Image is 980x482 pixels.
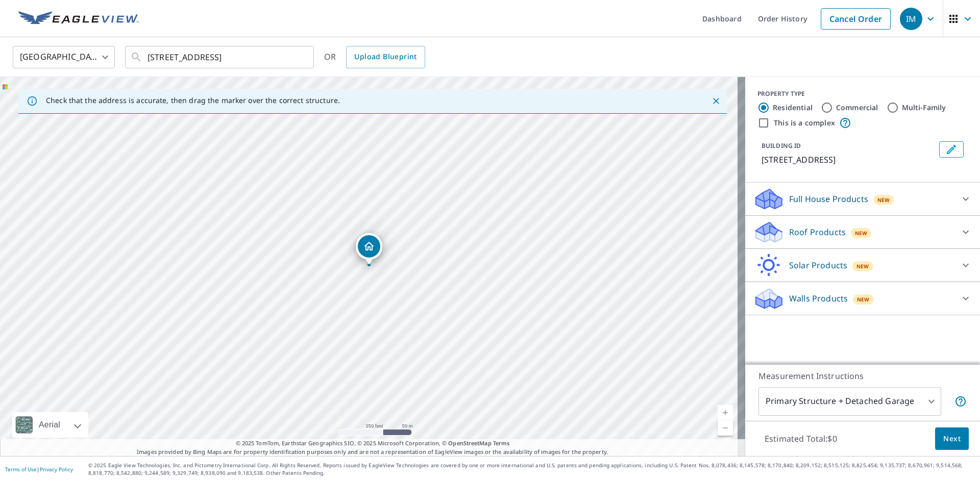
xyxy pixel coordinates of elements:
a: OpenStreetMap [448,439,491,447]
div: Dropped pin, building 1, Residential property, 2728 W Cheyenne Rd Waukegan, IL 60087 [356,233,382,265]
p: BUILDING ID [762,141,801,150]
p: Check that the address is accurate, then drag the marker over the correct structure. [46,96,340,105]
div: IM [900,8,922,30]
button: Close [709,94,723,108]
p: Roof Products [789,226,846,238]
span: Your report will include the primary structure and a detached garage if one exists. [954,395,967,408]
a: Current Level 17, Zoom Out [718,420,733,436]
a: Terms [493,439,510,447]
p: Estimated Total: $0 [756,427,845,450]
p: © 2025 Eagle View Technologies, Inc. and Pictometry International Corp. All Rights Reserved. Repo... [88,462,975,477]
span: © 2025 TomTom, Earthstar Geographics SIO, © 2025 Microsoft Corporation, © [236,439,510,448]
p: [STREET_ADDRESS] [762,154,935,166]
p: Walls Products [789,292,848,305]
span: New [877,196,890,204]
a: Current Level 17, Zoom In [718,405,733,420]
span: Next [943,433,961,445]
div: PROPERTY TYPE [757,89,968,98]
span: New [856,262,869,270]
div: Walls ProductsNew [753,286,972,311]
div: Roof ProductsNew [753,220,972,244]
input: Search by address or latitude-longitude [148,43,293,71]
button: Edit building 1 [939,141,964,158]
a: Upload Blueprint [346,46,425,68]
label: Multi-Family [902,103,946,113]
div: Solar ProductsNew [753,253,972,277]
label: This is a complex [774,118,835,128]
a: Cancel Order [821,8,891,30]
div: Aerial [36,412,63,438]
img: EV Logo [18,11,139,27]
span: New [857,295,870,303]
div: [GEOGRAPHIC_DATA] [13,43,115,71]
p: Measurement Instructions [758,370,967,382]
p: Full House Products [789,193,868,205]
div: OR [324,46,425,68]
span: New [855,229,868,237]
span: Upload Blueprint [354,50,416,63]
div: Primary Structure + Detached Garage [758,387,941,416]
label: Commercial [836,103,878,113]
div: Full House ProductsNew [753,187,972,211]
div: Aerial [12,412,88,438]
a: Privacy Policy [40,466,73,473]
p: Solar Products [789,259,847,271]
button: Next [935,427,969,450]
a: Terms of Use [5,466,37,473]
label: Residential [773,103,813,113]
p: | [5,466,73,472]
